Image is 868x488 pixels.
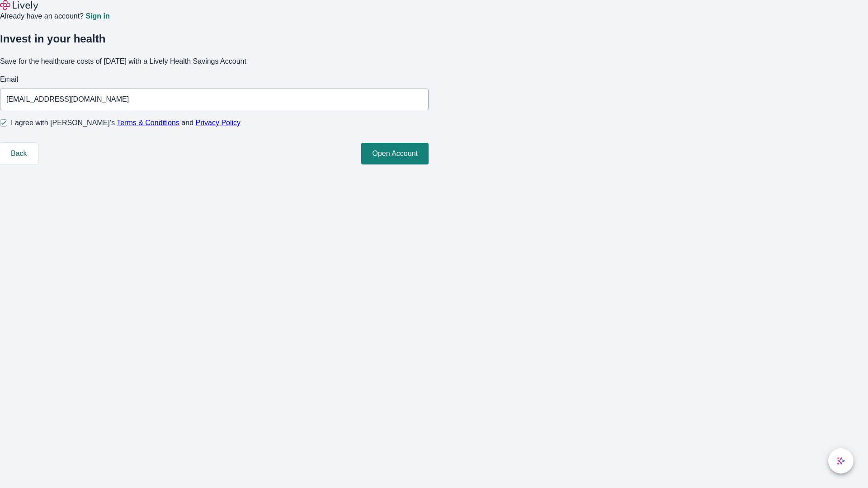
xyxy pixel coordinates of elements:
a: Sign in [85,13,109,20]
a: Terms & Conditions [117,119,179,127]
svg: Lively AI Assistant [836,456,845,465]
span: I agree with [PERSON_NAME]’s and [11,117,241,128]
a: Privacy Policy [196,119,241,127]
button: Open Account [361,143,429,164]
button: chat [828,448,854,474]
